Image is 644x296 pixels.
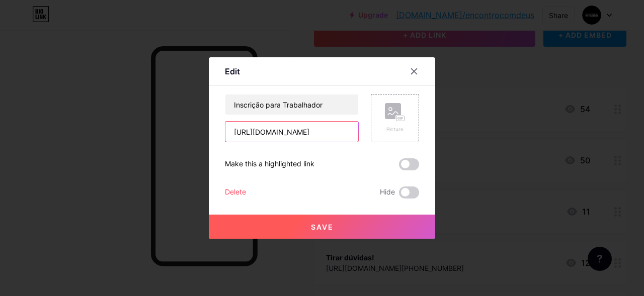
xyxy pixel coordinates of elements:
[225,65,240,77] div: Edit
[209,215,435,239] button: Save
[225,186,246,199] div: Delete
[311,223,334,231] span: Save
[225,94,358,115] input: Title
[225,122,358,142] input: URL
[385,126,405,133] div: Picture
[225,158,314,170] div: Make this a highlighted link
[380,186,395,199] span: Hide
